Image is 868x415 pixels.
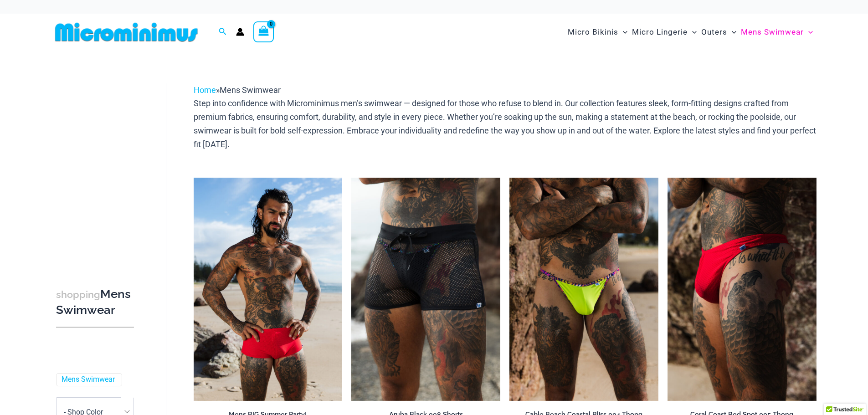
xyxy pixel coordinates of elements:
[701,20,727,44] span: Outers
[565,18,630,46] a: Micro BikinisMenu ToggleMenu Toggle
[62,375,115,384] a: Mens Swimwear
[351,178,500,401] a: Aruba Black 008 Shorts 01Aruba Black 008 Shorts 02Aruba Black 008 Shorts 02
[509,178,658,401] a: Cable Beach Coastal Bliss 004 Thong 04Cable Beach Coastal Bliss 004 Thong 05Cable Beach Coastal B...
[194,178,343,401] a: Bondi Red Spot 007 Trunks 06Bondi Red Spot 007 Trunks 11Bondi Red Spot 007 Trunks 11
[564,17,817,47] nav: Site Navigation
[699,18,739,46] a: OutersMenu ToggleMenu Toggle
[668,178,817,401] img: Coral Coast Red Spot 005 Thong 11
[688,20,697,44] span: Menu Toggle
[219,26,227,38] a: Search icon link
[51,22,201,42] img: MM SHOP LOGO FLAT
[351,178,500,401] img: Aruba Black 008 Shorts 01
[194,85,216,95] a: Home
[56,287,134,318] h3: Mens Swimwear
[668,178,817,401] a: Coral Coast Red Spot 005 Thong 11Coral Coast Red Spot 005 Thong 12Coral Coast Red Spot 005 Thong 12
[618,20,627,44] span: Menu Toggle
[220,85,281,95] span: Mens Swimwear
[253,21,274,42] a: View Shopping Cart, empty
[194,178,343,401] img: Bondi Red Spot 007 Trunks 06
[56,289,100,300] span: shopping
[568,20,618,44] span: Micro Bikinis
[727,20,736,44] span: Menu Toggle
[194,97,817,151] p: Step into confidence with Microminimus men’s swimwear — designed for those who refuse to blend in...
[56,76,138,258] iframe: TrustedSite Certified
[236,28,244,36] a: Account icon link
[804,20,813,44] span: Menu Toggle
[741,20,804,44] span: Mens Swimwear
[194,85,281,95] span: »
[739,18,815,46] a: Mens SwimwearMenu ToggleMenu Toggle
[509,178,658,401] img: Cable Beach Coastal Bliss 004 Thong 04
[632,20,688,44] span: Micro Lingerie
[630,18,699,46] a: Micro LingerieMenu ToggleMenu Toggle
